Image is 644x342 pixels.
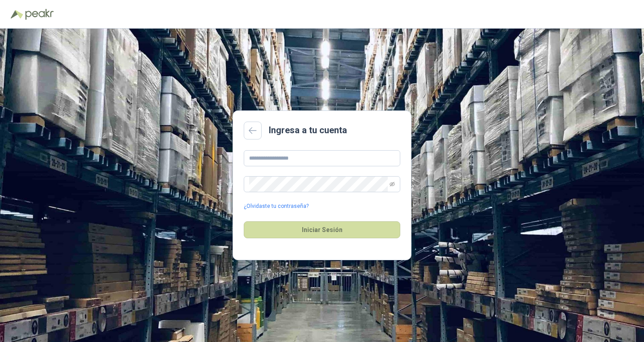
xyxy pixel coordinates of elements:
[244,202,309,211] a: ¿Olvidaste tu contraseña?
[11,10,23,19] img: Logo
[25,9,54,20] img: Peakr
[244,221,400,238] button: Iniciar Sesión
[269,123,347,137] h2: Ingresa a tu cuenta
[390,182,395,187] span: eye-invisible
